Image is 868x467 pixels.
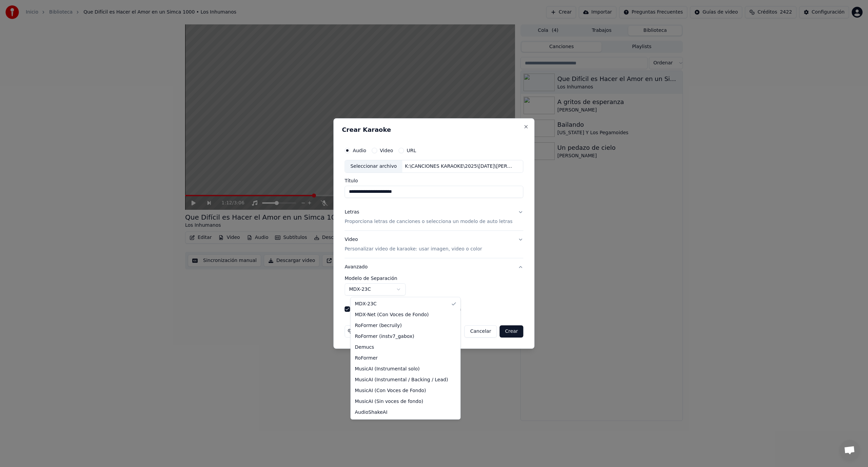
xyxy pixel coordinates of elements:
span: MusicAI (Sin voces de fondo) [355,398,423,405]
span: RoFormer [355,355,378,362]
span: MDX-23C [355,301,377,307]
span: MusicAI (Con Voces de Fondo) [355,387,426,394]
span: RoFormer (instv7_gabox) [355,333,414,340]
span: Demucs [355,344,374,351]
span: RoFormer (becruily) [355,322,402,329]
span: MusicAI (Instrumental / Backing / Lead) [355,377,448,383]
span: MDX-Net (Con Voces de Fondo) [355,311,429,318]
span: AudioShakeAI [355,409,388,416]
span: MusicAI (Instrumental solo) [355,366,420,372]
